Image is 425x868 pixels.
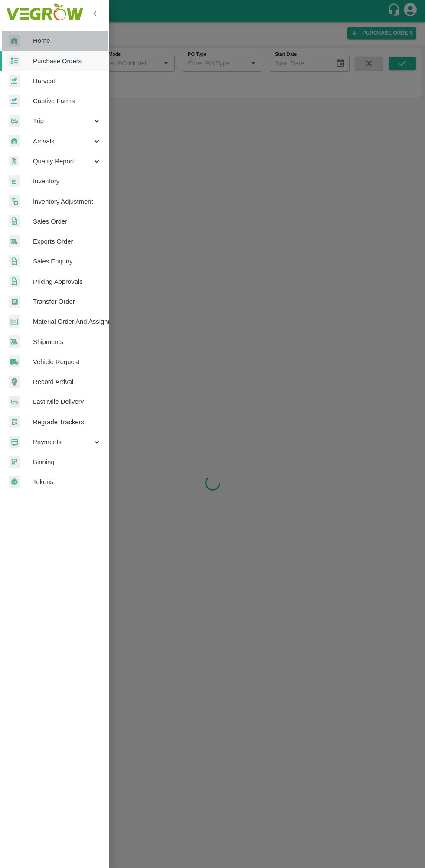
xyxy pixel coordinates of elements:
[33,56,101,66] span: Purchase Orders
[33,76,101,86] span: Harvest
[9,456,20,468] img: bin
[33,457,101,467] span: Binning
[9,315,20,328] img: centralMaterial
[33,116,92,126] span: Trip
[9,416,20,428] img: whTracker
[33,137,92,146] span: Arrivals
[33,357,101,367] span: Vehicle Request
[33,337,101,347] span: Shipments
[33,217,101,226] span: Sales Order
[9,115,20,127] img: delivery
[9,235,20,248] img: shipments
[33,277,101,286] span: Pricing Approvals
[33,96,101,106] span: Captive Farms
[9,335,20,348] img: shipments
[9,376,20,388] img: recordArrival
[33,437,92,447] span: Payments
[33,477,101,487] span: Tokens
[33,176,101,186] span: Inventory
[33,237,101,246] span: Exports Order
[33,317,101,326] span: Material Order And Assignment
[33,417,101,427] span: Regrade Trackers
[9,55,20,67] img: reciept
[9,255,20,268] img: sales
[9,94,20,107] img: harvest
[9,436,20,449] img: payment
[9,35,20,47] img: whArrival
[9,355,20,368] img: vehicle
[9,156,19,167] img: qualityReport
[33,377,101,387] span: Record Arrival
[9,75,20,88] img: harvest
[33,197,101,206] span: Inventory Adjustment
[9,396,20,408] img: delivery
[33,156,92,166] span: Quality Report
[9,195,20,208] img: inventory
[9,476,20,488] img: tokens
[9,296,20,308] img: whTransfer
[9,135,20,147] img: whArrival
[33,297,101,306] span: Transfer Order
[33,36,101,46] span: Home
[9,175,20,188] img: whInventory
[33,397,101,406] span: Last Mile Delivery
[9,215,20,228] img: sales
[33,257,101,266] span: Sales Enquiry
[9,275,20,288] img: sales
